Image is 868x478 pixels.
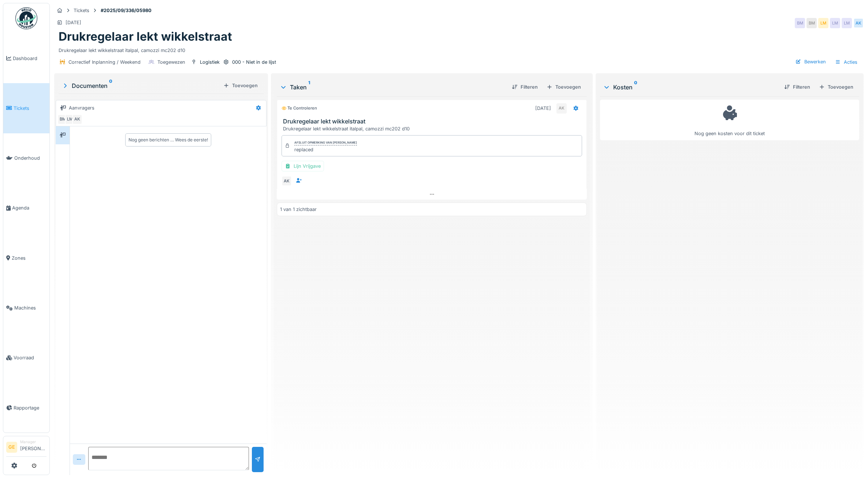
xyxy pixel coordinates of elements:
div: LM [830,18,840,28]
a: Agenda [3,183,49,233]
div: AK [556,103,567,114]
a: Tickets [3,83,49,133]
div: Manager [20,439,46,445]
span: Onderhoud [14,155,46,162]
div: LM [65,114,75,125]
strong: #2025/09/336/05980 [98,7,154,14]
div: LM [818,18,828,28]
div: Drukregelaar lekt wikkelstraat italpal, camozzi mc202 d10 [283,125,584,132]
li: GE [6,442,17,453]
div: Kosten [603,83,778,92]
div: Lijn Vrijgave [282,161,324,171]
div: BM [795,18,805,28]
a: Onderhoud [3,133,49,183]
div: Bewerken [793,57,829,67]
div: Aanvragers [69,104,94,111]
div: Toegewezen [157,59,185,66]
div: [DATE] [66,19,81,26]
span: Tickets [14,105,46,112]
div: BM [57,114,68,125]
div: LM [842,18,852,28]
h1: Drukregelaar lekt wikkelstraat [59,30,232,44]
span: Voorraad [14,354,46,361]
sup: 0 [634,83,637,92]
div: replaced [294,146,357,153]
div: AK [282,176,292,186]
div: Documenten [62,81,220,90]
div: BM [806,18,817,28]
sup: 0 [109,81,112,90]
div: Toevoegen [544,82,584,92]
span: Machines [14,304,46,311]
sup: 1 [308,83,310,92]
div: Te controleren [282,105,317,111]
li: [PERSON_NAME] [20,439,46,455]
div: Toevoegen [816,82,856,92]
div: Logistiek [200,59,220,66]
div: Filteren [781,82,813,92]
a: Zones [3,233,49,283]
div: Nog geen kosten voor dit ticket [605,103,854,137]
div: Tickets [74,7,89,14]
div: 000 - Niet in de lijst [232,59,276,66]
div: Drukregelaar lekt wikkelstraat italpal, camozzi mc202 d10 [59,44,859,54]
div: AK [72,114,82,125]
span: Dashboard [13,55,46,62]
span: Zones [12,255,46,262]
a: Voorraad [3,333,49,383]
a: Dashboard [3,33,49,83]
a: Machines [3,283,49,333]
span: Rapportage [14,404,46,411]
span: Agenda [12,204,46,211]
div: Afsluit opmerking van [PERSON_NAME] [294,140,357,145]
div: Filteren [509,82,541,92]
div: Acties [832,57,861,67]
div: 1 van 1 zichtbaar [280,206,317,213]
h3: Drukregelaar lekt wikkelstraat [283,118,584,125]
div: Correctief Inplanning / Weekend [68,59,141,66]
div: Toevoegen [220,81,261,90]
a: Rapportage [3,383,49,433]
img: Badge_color-CXgf-gQk.svg [15,7,37,29]
div: Nog geen berichten … Wees de eerste! [128,137,208,143]
div: AK [853,18,864,28]
div: [DATE] [535,105,551,112]
div: Taken [280,83,506,92]
a: GE Manager[PERSON_NAME] [6,439,46,457]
